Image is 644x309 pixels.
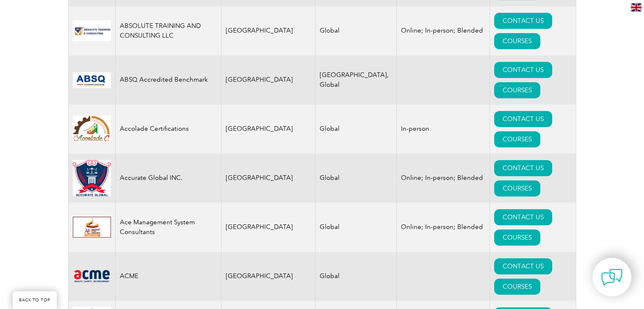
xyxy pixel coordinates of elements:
[73,72,111,88] img: cc24547b-a6e0-e911-a812-000d3a795b83-logo.png
[397,6,490,55] td: Online; In-person; Blended
[115,203,221,252] td: Ace Management System Consultants
[73,268,111,284] img: 0f03f964-e57c-ec11-8d20-002248158ec2-logo.png
[115,105,221,154] td: Accolade Certifications
[73,116,111,142] img: 1a94dd1a-69dd-eb11-bacb-002248159486-logo.jpg
[221,203,315,252] td: [GEOGRAPHIC_DATA]
[494,82,540,98] a: COURSES
[115,55,221,105] td: ABSQ Accredited Benchmark
[494,62,552,78] a: CONTACT US
[494,160,552,176] a: CONTACT US
[631,3,641,11] img: en
[494,180,540,196] a: COURSES
[494,258,552,274] a: CONTACT US
[115,6,221,55] td: ABSOLUTE TRAINING AND CONSULTING LLC
[221,105,315,154] td: [GEOGRAPHIC_DATA]
[115,154,221,203] td: Accurate Global INC.
[315,105,397,154] td: Global
[73,217,111,237] img: 306afd3c-0a77-ee11-8179-000d3ae1ac14-logo.jpg
[494,209,552,225] a: CONTACT US
[221,6,315,55] td: [GEOGRAPHIC_DATA]
[494,111,552,127] a: CONTACT US
[494,33,540,49] a: COURSES
[397,203,490,252] td: Online; In-person; Blended
[315,154,397,203] td: Global
[115,252,221,301] td: ACME
[73,20,111,41] img: 16e092f6-eadd-ed11-a7c6-00224814fd52-logo.png
[397,105,490,154] td: In-person
[494,13,552,29] a: CONTACT US
[494,279,540,295] a: COURSES
[13,291,57,309] a: BACK TO TOP
[221,55,315,105] td: [GEOGRAPHIC_DATA]
[494,131,540,147] a: COURSES
[397,154,490,203] td: Online; In-person; Blended
[315,6,397,55] td: Global
[73,160,111,196] img: a034a1f6-3919-f011-998a-0022489685a1-logo.png
[315,252,397,301] td: Global
[221,252,315,301] td: [GEOGRAPHIC_DATA]
[315,203,397,252] td: Global
[315,55,397,105] td: [GEOGRAPHIC_DATA], Global
[221,154,315,203] td: [GEOGRAPHIC_DATA]
[494,229,540,246] a: COURSES
[601,267,622,288] img: contact-chat.png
